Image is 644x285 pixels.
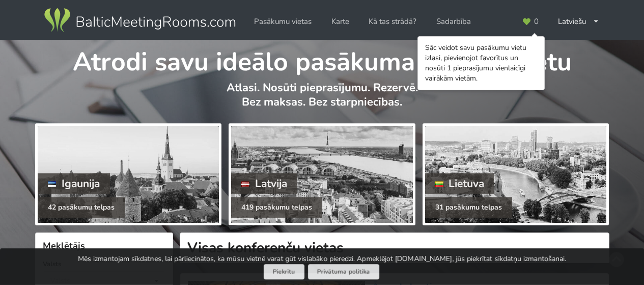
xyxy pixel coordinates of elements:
[425,43,537,84] div: Sāc veidot savu pasākumu vietu izlasi, pievienojot favorītus un nosūti 1 pieprasījumu vienlaicīgi...
[429,12,478,32] a: Sadarbība
[551,12,606,32] div: Latviešu
[308,264,379,280] a: Privātuma politika
[180,232,609,263] h1: Visas konferenču vietas
[423,123,609,225] a: Lietuva 31 pasākumu telpas
[38,173,110,194] div: Igaunija
[231,173,297,194] div: Latvija
[43,240,85,252] span: Meklētājs
[361,12,424,32] a: Kā tas strādā?
[38,197,125,218] div: 42 pasākumu telpas
[35,40,609,79] h1: Atrodi savu ideālo pasākuma norises vietu
[35,81,609,120] p: Atlasi. Nosūti pieprasījumu. Rezervē. Bez maksas. Bez starpniecības.
[425,173,495,194] div: Lietuva
[425,197,512,218] div: 31 pasākumu telpas
[231,197,322,218] div: 419 pasākumu telpas
[324,12,356,32] a: Karte
[264,264,304,280] button: Piekrītu
[35,123,221,225] a: Igaunija 42 pasākumu telpas
[247,12,319,32] a: Pasākumu vietas
[534,18,539,25] span: 0
[229,123,415,225] a: Latvija 419 pasākumu telpas
[42,6,237,35] img: Baltic Meeting Rooms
